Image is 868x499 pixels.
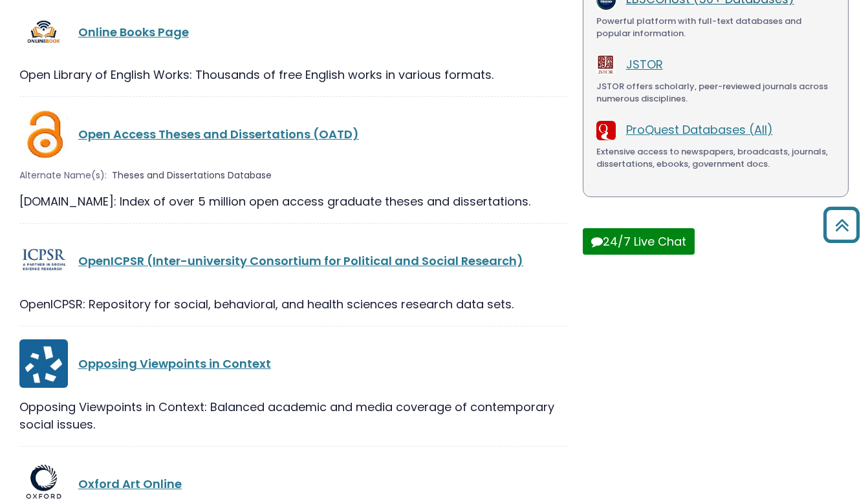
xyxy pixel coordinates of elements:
[19,398,567,433] div: Opposing Viewpoints in Context: Balanced academic and media coverage of contemporary social issues.
[78,126,359,142] a: Open Access Theses and Dissertations (OATD)
[818,213,865,237] a: Back to Top
[596,15,835,40] div: Powerful platform with full-text databases and popular information.
[78,356,271,372] a: Opposing Viewpoints in Context
[78,24,189,40] a: Online Books Page
[78,253,523,269] a: OpenICPSR (Inter-university Consortium for Political and Social Research)
[626,56,663,72] a: JSTOR
[112,169,272,182] span: Theses and Dissertations Database
[626,122,773,138] a: ProQuest Databases (All)
[19,169,107,182] span: Alternate Name(s):
[19,66,567,83] div: Open Library of English Works: Thousands of free English works in various formats.
[78,476,182,492] a: Oxford Art Online
[596,80,835,105] div: JSTOR offers scholarly, peer-reviewed journals across numerous disciplines.
[19,193,567,210] div: [DOMAIN_NAME]: Index of over 5 million open access graduate theses and dissertations.
[583,228,695,255] button: 24/7 Live Chat
[596,145,835,171] div: Extensive access to newspapers, broadcasts, journals, dissertations, ebooks, government docs.
[19,295,567,313] div: OpenICPSR: Repository for social, behavioral, and health sciences research data sets.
